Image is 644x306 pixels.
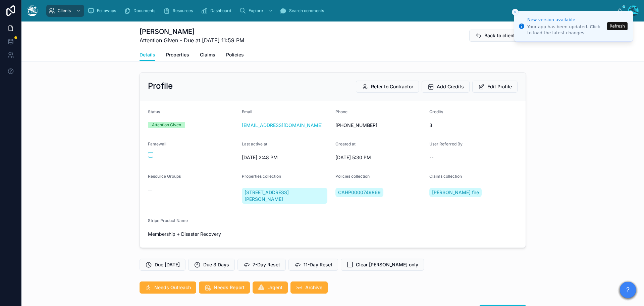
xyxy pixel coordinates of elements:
span: Email [242,109,252,114]
span: Due 3 Days [203,261,229,268]
a: [STREET_ADDRESS][PERSON_NAME] [242,188,328,204]
span: Search comments [289,8,324,13]
span: Policies collection [335,174,370,179]
button: Add Credits [422,81,470,93]
button: ? [620,282,636,298]
span: Urgent [267,284,282,291]
img: App logo [27,5,38,16]
span: Archive [305,284,322,291]
span: Last active at [242,141,267,146]
a: Resources [161,5,198,17]
span: Documents [133,8,155,13]
span: Attention Given - Due at [DATE] 11:59 PM [140,36,244,44]
span: Status [148,109,160,114]
h1: [PERSON_NAME] [140,27,244,36]
span: CAHP0000749869 [338,189,381,196]
button: Refresh [607,22,628,30]
button: Close toast [512,9,519,15]
a: Search comments [278,5,329,17]
span: [PERSON_NAME] fire [432,189,479,196]
span: Credits [429,109,443,114]
div: New version available [527,16,605,23]
button: Back to clients [469,30,523,42]
a: Followups [86,5,121,17]
span: Properties [166,51,189,58]
button: Needs Report [199,281,250,294]
a: Clients [46,5,84,17]
button: Due [DATE] [140,259,185,271]
a: [PERSON_NAME] fire [429,188,482,197]
button: 7-Day Reset [237,259,286,271]
span: -- [148,186,152,193]
span: Edit Profile [487,83,512,90]
span: Created at [335,141,356,146]
button: Edit Profile [472,81,518,93]
button: Due 3 Days [188,259,235,271]
span: Refer to Contractor [371,83,413,90]
span: Claims collection [429,174,462,179]
span: Policies [226,51,244,58]
a: Policies [226,49,244,62]
span: Resource Groups [148,174,181,179]
button: Refer to Contractor [356,81,419,93]
div: scrollable content [43,3,617,18]
a: Properties [166,49,189,62]
a: [EMAIL_ADDRESS][DOMAIN_NAME] [242,122,323,129]
button: Clear [PERSON_NAME] only [341,259,424,271]
span: Add Credits [437,83,464,90]
span: Stripe Product Name [148,218,188,223]
a: Claims [200,49,215,62]
span: Needs Report [214,284,245,291]
span: Claims [200,51,215,58]
span: [PHONE_NUMBER] [335,122,424,129]
a: CAHP0000749869 [335,188,383,197]
button: Needs Outreach [140,281,196,294]
a: Details [140,49,155,61]
span: Properties collection [242,174,281,179]
button: Urgent [253,281,288,294]
span: 7-Day Reset [253,261,280,268]
span: Details [140,51,155,58]
span: Membership + Disaster Recovery [148,231,236,237]
span: Clients [58,8,71,13]
span: 3 [429,122,518,129]
span: Dashboard [210,8,231,13]
h2: Profile [148,81,173,91]
span: Followups [97,8,116,13]
span: -- [429,154,433,161]
span: Needs Outreach [154,284,191,291]
span: [DATE] 5:30 PM [335,154,424,161]
a: Documents [122,5,160,17]
span: User Referred By [429,141,463,146]
span: [DATE] 2:48 PM [242,154,330,161]
span: 11-Day Reset [304,261,332,268]
a: Explore [237,5,276,17]
button: 11-Day Reset [288,259,338,271]
button: Archive [290,281,328,294]
span: Famewall [148,141,166,146]
span: Phone [335,109,347,114]
span: Resources [173,8,193,13]
div: Your app has been updated. Click to load the latest changes [527,24,605,36]
div: Attention Given [152,122,181,128]
a: Dashboard [199,5,236,17]
span: [STREET_ADDRESS][PERSON_NAME] [245,189,325,203]
span: Due [DATE] [155,261,180,268]
span: Back to clients [484,32,518,39]
span: Explore [249,8,263,13]
span: Clear [PERSON_NAME] only [356,261,418,268]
